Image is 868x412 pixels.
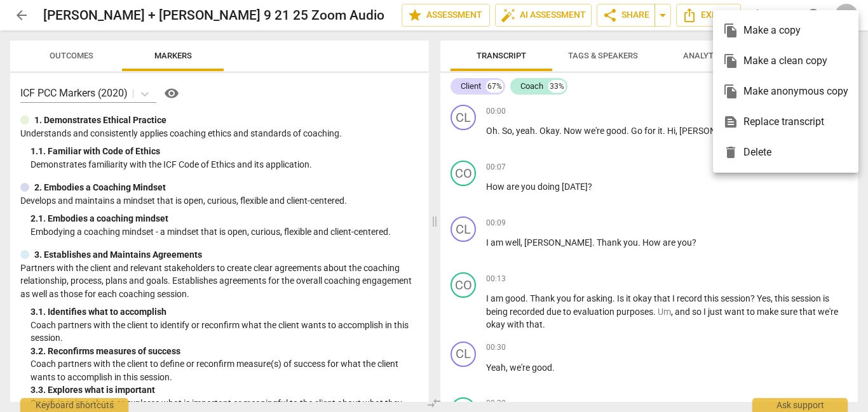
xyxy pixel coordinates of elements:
span: file_copy [723,23,738,38]
div: Make a copy [723,15,848,46]
div: Replace transcript [723,107,848,137]
div: Delete [723,137,848,168]
div: Make anonymous copy [723,76,848,107]
div: Make a clean copy [723,46,848,76]
span: text_snippet [723,114,738,130]
span: delete [723,145,738,160]
span: file_copy [723,53,738,69]
span: file_copy [723,84,738,99]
